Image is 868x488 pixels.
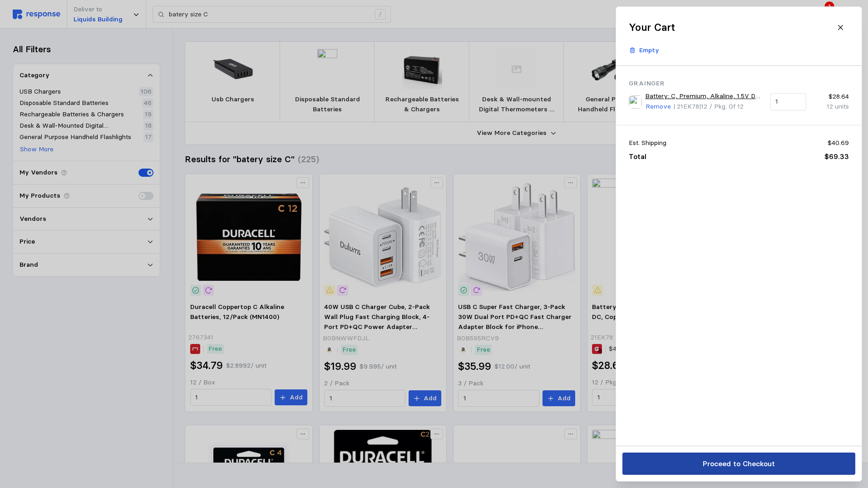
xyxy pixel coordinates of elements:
p: Grainger [629,79,849,89]
button: Remove [645,101,671,112]
span: | 12 / Pkg. Of 12 [699,102,743,110]
p: Proceed to Checkout [702,458,774,469]
a: Battery: C, Premium, Alkaline, 1.5V DC, CopperTop, 12 PK [645,91,764,101]
img: CoppertopC-bulkimage__QOLG_v2 [629,95,642,109]
h2: Your Cart [629,20,675,35]
p: $69.33 [824,151,848,162]
p: Remove [646,102,671,112]
p: Total [629,151,646,162]
p: 12 units [813,102,848,112]
p: Empty [639,45,659,55]
button: Proceed to Checkout [622,453,855,475]
button: Empty [624,42,664,59]
p: $28.64 [813,92,848,102]
span: | 21EK78 [673,102,699,110]
p: $40.69 [827,138,848,148]
p: Est. Shipping [629,138,666,148]
input: Qty [775,94,801,110]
